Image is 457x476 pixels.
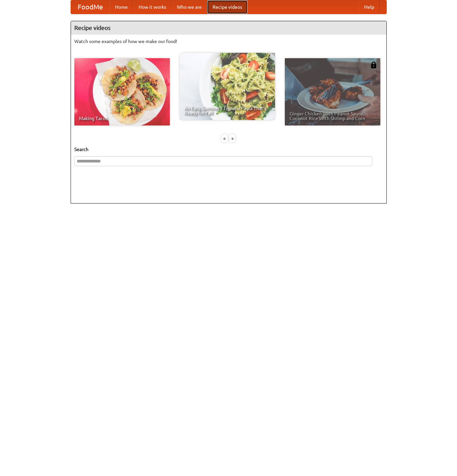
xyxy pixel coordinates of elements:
a: FoodMe [71,0,110,14]
h5: Search [74,146,383,153]
a: An Easy, Summery Tomato Pasta That's Ready for Fall [180,53,275,120]
a: Making Tacos [74,58,170,125]
a: Help [359,0,380,14]
img: 483408.png [370,62,377,68]
div: « [222,134,228,143]
a: Home [110,0,133,14]
a: Who we are [172,0,207,14]
a: Recipe videos [207,0,247,14]
h4: Recipe videos [71,21,386,35]
span: An Easy, Summery Tomato Pasta That's Ready for Fall [184,106,270,115]
span: Making Tacos [79,116,165,121]
a: How it works [133,0,172,14]
p: Watch some examples of how we make our food! [74,38,383,45]
div: » [229,134,235,143]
